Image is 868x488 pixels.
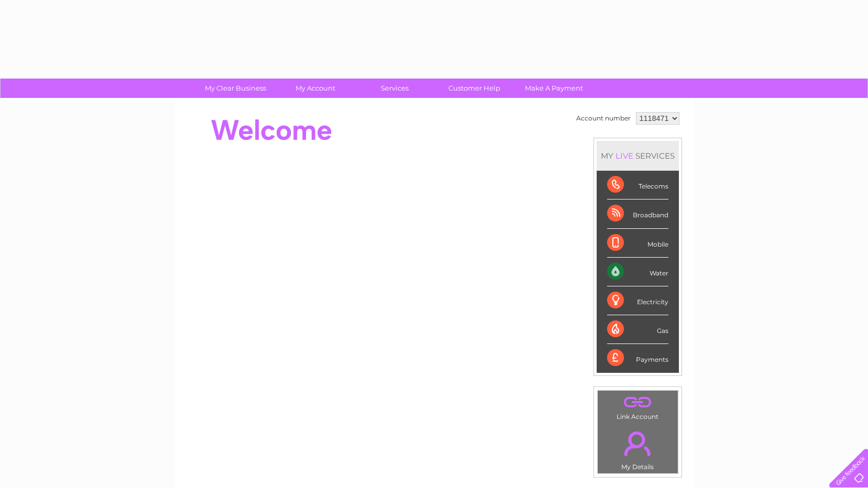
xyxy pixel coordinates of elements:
div: Electricity [607,286,668,315]
div: LIVE [613,151,635,161]
div: Gas [607,315,668,344]
td: Account number [574,109,633,127]
a: Customer Help [431,79,518,98]
div: Payments [607,344,668,372]
a: . [600,393,675,412]
div: Telecoms [607,171,668,199]
a: Services [351,79,438,98]
div: Mobile [607,229,668,258]
a: . [600,425,675,462]
td: Link Account [597,390,678,423]
div: Water [607,258,668,286]
td: My Details [597,423,678,474]
div: MY SERVICES [597,141,679,171]
a: Make A Payment [511,79,597,98]
a: My Account [272,79,358,98]
a: My Clear Business [192,79,279,98]
div: Broadband [607,199,668,228]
